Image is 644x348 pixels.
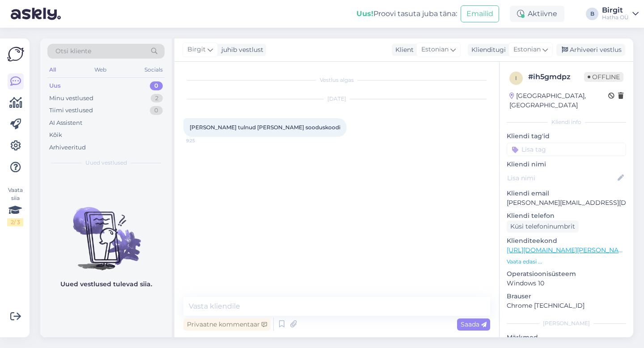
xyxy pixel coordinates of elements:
div: [DATE] [183,95,490,103]
span: i [515,75,517,81]
input: Lisa nimi [507,173,616,183]
p: Chrome [TECHNICAL_ID] [507,301,626,310]
div: Arhiveeri vestlus [556,44,625,56]
a: [URL][DOMAIN_NAME][PERSON_NAME] [507,246,630,254]
div: Aktiivne [510,6,564,22]
span: Offline [584,72,623,82]
p: Brauser [507,292,626,301]
div: Klienditugi [468,45,506,55]
div: juhib vestlust [218,45,263,55]
input: Lisa tag [507,143,626,156]
span: Uued vestlused [85,159,127,167]
div: All [47,64,58,76]
div: Proovi tasuta juba täna: [356,8,457,19]
div: Küsi telefoninumbrit [507,221,579,233]
div: Privaatne kommentaar [183,318,271,331]
div: Socials [143,64,165,76]
div: Vaata siia [7,186,23,226]
div: Birgit [602,7,629,14]
a: BirgitHatha OÜ [602,7,639,21]
span: 9:25 [186,137,220,144]
div: Arhiveeritud [49,143,86,152]
div: 2 [151,94,163,103]
span: Saada [461,320,487,328]
div: Uus [49,81,61,90]
p: Windows 10 [507,279,626,288]
span: Estonian [421,45,449,55]
div: 0 [150,81,163,90]
p: Märkmed [507,333,626,342]
p: Kliendi tag'id [507,132,626,141]
div: Tiimi vestlused [49,106,93,115]
p: Kliendi telefon [507,211,626,221]
span: Otsi kliente [55,47,91,56]
div: [GEOGRAPHIC_DATA], [GEOGRAPHIC_DATA] [509,91,608,110]
div: Kliendi info [507,118,626,126]
p: Operatsioonisüsteem [507,269,626,279]
div: 2 / 3 [7,218,23,226]
div: Minu vestlused [49,94,93,103]
p: Uued vestlused tulevad siia. [60,280,152,289]
div: Klient [392,45,414,55]
div: 0 [150,106,163,115]
p: Klienditeekond [507,236,626,246]
p: Vaata edasi ... [507,258,626,266]
div: # ih5gmdpz [528,72,584,82]
span: Estonian [513,45,541,55]
b: Uus! [356,9,373,18]
div: Vestlus algas [183,76,490,84]
span: [PERSON_NAME] tulnud [PERSON_NAME] sooduskoodi [190,124,340,131]
p: Kliendi nimi [507,160,626,169]
img: Askly Logo [7,46,24,63]
div: AI Assistent [49,119,82,127]
p: [PERSON_NAME][EMAIL_ADDRESS][DOMAIN_NAME] [507,198,626,208]
div: Kõik [49,131,62,140]
button: Emailid [461,5,499,22]
span: Birgit [187,45,206,55]
div: Web [93,64,108,76]
p: Kliendi email [507,189,626,198]
div: [PERSON_NAME] [507,319,626,327]
div: Hatha OÜ [602,14,629,21]
img: No chats [40,191,172,272]
div: B [586,8,598,20]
